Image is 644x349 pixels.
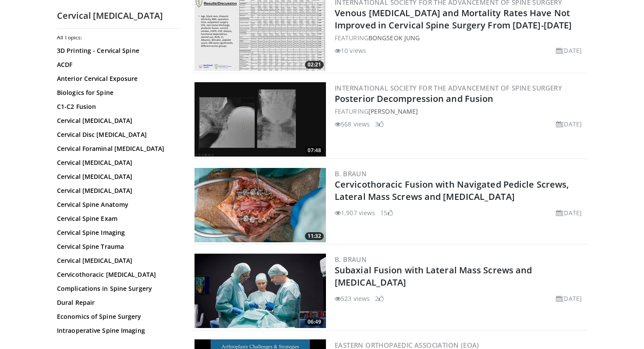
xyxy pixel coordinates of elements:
a: ACDF [57,60,175,69]
li: 10 views [335,46,366,55]
a: Cervical Spine Exam [57,214,175,223]
a: Cervicothoracic Fusion with Navigated Pedicle Screws, Lateral Mass Screws and [MEDICAL_DATA] [335,178,569,202]
a: Venous [MEDICAL_DATA] and Mortality Rates Have Not Improved in Cervical Spine Surgery From [DATE]... [335,7,572,31]
img: d7edaa70-cf86-4a85-99b9-dc038229caed.jpg.300x170_q85_crop-smart_upscale.jpg [195,254,326,328]
li: [DATE] [556,208,582,217]
a: Complications in Spine Surgery [57,284,175,293]
a: Cervical Disc [MEDICAL_DATA] [57,130,175,139]
h2: Cervical [MEDICAL_DATA] [57,10,180,21]
a: Posterior Decompression and Fusion [335,93,493,105]
li: [DATE] [556,46,582,55]
a: B. Braun [335,255,367,264]
span: 11:32 [305,232,324,240]
a: 07:48 [195,82,326,157]
li: 523 views [335,294,370,303]
div: FEATURING [335,33,585,42]
span: 07:48 [305,147,324,154]
a: Subaxial Fusion with Lateral Mass Screws and [MEDICAL_DATA] [335,264,532,288]
div: FEATURING [335,107,585,116]
a: 06:49 [195,254,326,328]
a: [PERSON_NAME] [368,107,418,115]
a: 3D Printing - Cervical Spine [57,46,175,55]
h2: All Topics: [57,34,177,41]
a: Cervical Spine Trauma [57,242,175,251]
a: Bongseok Jung [368,34,420,42]
li: [DATE] [556,119,582,129]
span: 02:21 [305,61,324,69]
a: Cervical [MEDICAL_DATA] [57,158,175,167]
a: International Society for the Advancement of Spine Surgery [335,84,562,92]
a: Biologics for Spine [57,88,175,97]
li: 2 [375,294,384,303]
a: Intraoperative Spine Imaging [57,326,175,335]
a: Cervicothoracic [MEDICAL_DATA] [57,270,175,279]
a: 11:32 [195,168,326,242]
li: [DATE] [556,294,582,303]
span: 06:49 [305,318,324,326]
li: 568 views [335,119,370,129]
li: 1,907 views [335,208,375,217]
a: Cervical [MEDICAL_DATA] [57,186,175,195]
a: Cervical Foraminal [MEDICAL_DATA] [57,144,175,153]
a: Cervical [MEDICAL_DATA] [57,256,175,265]
a: Cervical [MEDICAL_DATA] [57,116,175,125]
img: 48a1d132-3602-4e24-8cc1-5313d187402b.jpg.300x170_q85_crop-smart_upscale.jpg [195,168,326,242]
li: 15 [380,208,393,217]
img: ae5e2f9e-1635-4bed-8661-fe77ffb78071.300x170_q85_crop-smart_upscale.jpg [195,82,326,157]
a: Economics of Spine Surgery [57,312,175,321]
a: Anterior Cervical Exposure [57,74,175,83]
li: 3 [375,119,384,129]
a: Cervical Spine Anatomy [57,200,175,209]
a: Cervical [MEDICAL_DATA] [57,172,175,181]
a: C1-C2 Fusion [57,102,175,111]
a: B. Braun [335,169,367,178]
a: Dural Repair [57,298,175,307]
a: Cervical Spine Imaging [57,228,175,237]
